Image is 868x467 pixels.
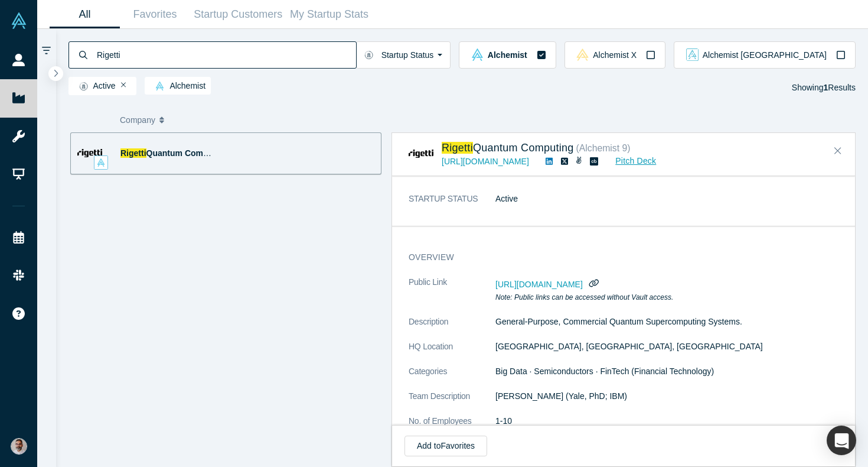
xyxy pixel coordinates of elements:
[488,51,527,59] span: Alchemist
[473,142,574,154] span: Quantum Computing
[674,41,856,69] button: alchemist_aj Vault LogoAlchemist [GEOGRAPHIC_DATA]
[602,154,657,168] a: Pitch Deck
[471,48,484,61] img: alchemist Vault Logo
[11,12,27,29] img: Alchemist Vault Logo
[409,276,447,288] span: Public Link
[495,390,838,403] p: [PERSON_NAME] (Yale, PhD; IBM)
[495,415,838,427] dd: 1-10
[495,280,583,289] span: [URL][DOMAIN_NAME]
[77,141,102,166] img: Rigetti Quantum Computing's Logo
[409,340,495,365] dt: HQ Location
[97,158,105,167] img: alchemist Vault Logo
[409,390,495,415] dt: Team Description
[364,50,373,60] img: Startup status
[404,436,487,456] button: Add toFavorites
[792,83,856,92] span: Showing Results
[459,41,556,69] button: alchemist Vault LogoAlchemist
[576,143,631,153] small: ( Alchemist 9 )
[686,48,699,61] img: alchemist_aj Vault Logo
[120,1,190,28] a: Favorites
[576,48,589,61] img: alchemistx Vault Logo
[155,82,164,90] img: alchemist Vault Logo
[442,157,529,166] a: [URL][DOMAIN_NAME]
[286,1,373,28] a: My Startup Stats
[829,142,847,161] button: Close
[120,148,229,158] a: RigettiQuantum Computing
[703,51,827,59] span: Alchemist [GEOGRAPHIC_DATA]
[442,142,473,154] span: Rigetti
[121,81,126,89] button: Remove Filter
[74,82,116,91] span: Active
[120,148,146,158] span: Rigetti
[96,41,356,69] input: Search by company name, class, customer, one-liner or category
[409,415,495,440] dt: No. of Employees
[409,365,495,390] dt: Categories
[50,1,120,28] a: All
[593,51,637,59] span: Alchemist X
[495,340,838,353] dd: [GEOGRAPHIC_DATA], [GEOGRAPHIC_DATA], [GEOGRAPHIC_DATA]
[190,1,286,28] a: Startup Customers
[11,438,27,455] img: Gotam Bhardwaj's Account
[79,82,88,91] img: Startup status
[356,41,451,69] button: Startup Status
[442,142,574,154] a: RigettiQuantum Computing
[564,41,665,69] button: alchemistx Vault LogoAlchemist X
[146,148,229,158] span: Quantum Computing
[495,293,673,301] em: Note: Public links can be accessed without Vault access.
[120,108,207,132] button: Company
[120,108,155,132] span: Company
[150,82,205,91] span: Alchemist
[495,193,838,205] dd: Active
[495,367,714,376] span: Big Data · Semiconductors · FinTech (Financial Technology)
[824,83,828,92] strong: 1
[409,316,495,340] dt: Description
[409,193,495,218] dt: STARTUP STATUS
[409,251,822,264] h3: overview
[495,316,838,328] p: General-Purpose, Commercial Quantum Supercomputing Systems.
[409,141,433,166] img: Rigetti Quantum Computing's Logo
